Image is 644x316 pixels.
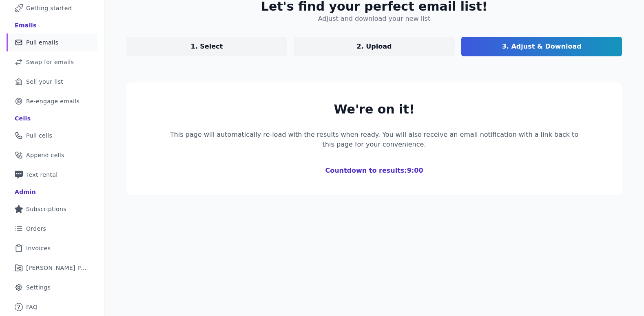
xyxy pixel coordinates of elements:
a: Text rental [7,166,97,184]
span: FAQ [26,303,38,311]
span: [PERSON_NAME] Performance [26,264,88,272]
a: Pull emails [7,33,97,51]
a: Subscriptions [7,200,97,218]
a: Sell your list [7,73,97,91]
p: This page will automatically re-load with the results when ready. You will also receive an email ... [166,130,583,149]
span: Getting started [26,4,72,12]
a: 2. Upload [294,37,455,56]
a: Pull cells [7,127,97,145]
a: 3. Adjust & Download [461,37,622,56]
span: Append cells [26,151,64,159]
a: [PERSON_NAME] Performance [7,259,97,277]
p: 3. Adjust & Download [502,42,582,51]
a: Orders [7,220,97,238]
a: Settings [7,278,97,296]
a: FAQ [7,298,97,316]
p: 2. Upload [357,42,392,51]
p: 1. Select [191,42,223,51]
a: Append cells [7,146,97,164]
a: 1. Select [126,37,288,56]
h1: Countdown to results: 9:00 [166,166,583,176]
a: Swap for emails [7,53,97,71]
a: Re-engage emails [7,92,97,110]
span: Re-engage emails [26,97,80,105]
h4: Adjust and download your new list [318,14,430,24]
span: Orders [26,225,46,233]
a: Invoices [7,239,97,257]
h2: We're on it! [166,102,583,117]
span: Settings [26,283,51,292]
span: Text rental [26,171,58,179]
div: Admin [15,188,36,196]
span: Sell your list [26,78,63,86]
span: Subscriptions [26,205,66,213]
span: Pull emails [26,38,58,47]
span: Pull cells [26,131,52,140]
div: Emails [15,21,37,29]
span: Swap for emails [26,58,74,66]
span: Invoices [26,244,51,252]
div: Cells [15,114,31,122]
